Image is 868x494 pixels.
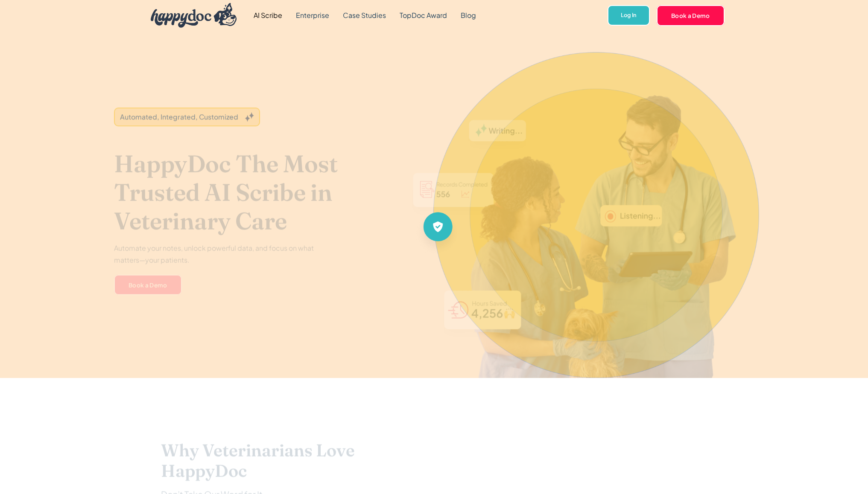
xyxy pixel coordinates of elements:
[657,5,725,26] a: Book a Demo
[151,3,237,28] img: HappyDoc Logo: A happy dog with his ear up, listening.
[114,149,402,235] h1: HappyDoc The Most Trusted AI Scribe in Veterinary Care
[608,5,650,26] a: Log In
[245,112,254,122] img: Grey sparkles.
[114,242,319,266] p: Automate your notes, unlock powerful data, and focus on what matters—your patients.
[144,1,237,30] a: home
[120,112,238,122] div: Automated, Integrated, Customized
[161,440,400,481] h2: Why Veterinarians Love HappyDoc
